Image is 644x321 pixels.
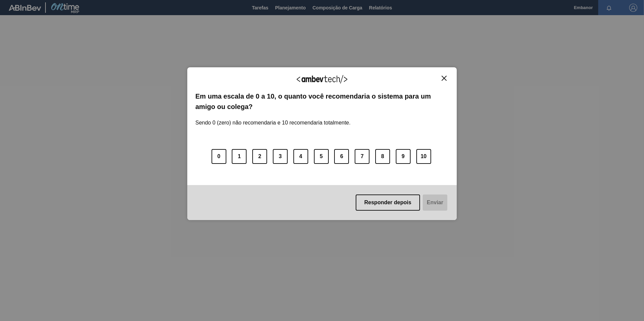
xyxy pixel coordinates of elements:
img: Fechar [442,76,447,81]
label: Sendo 0 (zero) não recomendaria e 10 recomendaria totalmente. [195,112,351,126]
img: Logo Ambevtech [297,75,347,83]
button: 10 [416,149,431,164]
button: 1 [232,149,247,164]
button: 7 [355,149,369,164]
button: 4 [293,149,308,164]
button: Responder depois [356,194,420,211]
button: Fechar [440,75,449,81]
button: 0 [212,149,226,164]
button: 5 [314,149,329,164]
button: 6 [334,149,349,164]
button: 8 [375,149,390,164]
button: 9 [396,149,411,164]
label: Em uma escala de 0 a 10, o quanto você recomendaria o sistema para um amigo ou colega? [195,91,449,112]
button: 2 [252,149,267,164]
button: 3 [273,149,288,164]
